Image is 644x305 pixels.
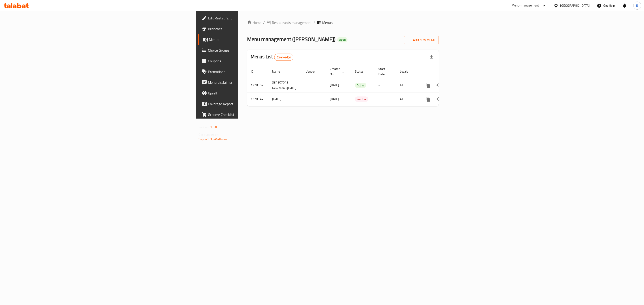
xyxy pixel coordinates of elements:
[375,92,396,106] td: -
[208,112,300,117] span: Grocery Checklist
[408,37,435,43] span: Add New Menu
[247,65,469,106] table: enhanced table
[396,92,419,106] td: All
[330,82,339,88] span: [DATE]
[419,65,469,78] th: Actions
[375,78,396,92] td: -
[198,13,304,23] a: Edit Restaurant
[198,56,304,66] a: Coupons
[272,69,286,74] span: Name
[198,88,304,98] a: Upsell
[199,124,210,130] span: Version:
[434,94,444,104] button: Change Status
[404,36,439,44] button: Add New Menu
[355,69,369,74] span: Status
[208,26,300,31] span: Branches
[208,48,300,53] span: Choice Groups
[209,37,300,42] span: Menus
[636,3,638,8] span: B
[512,3,539,8] div: Menu-management
[306,69,321,74] span: Vendor
[378,66,391,77] span: Start Date
[199,136,227,142] a: Support.OpsPlatform
[274,55,293,59] span: 2 record(s)
[208,69,300,74] span: Promotions
[330,96,339,102] span: [DATE]
[198,23,304,34] a: Branches
[251,69,259,74] span: ID
[198,98,304,109] a: Coverage Report
[274,54,294,61] div: Total records count
[426,52,437,63] div: Export file
[322,20,333,25] span: Menus
[208,80,300,85] span: Menu disclaimer
[337,37,347,42] div: Open
[355,96,368,102] div: Inactive
[247,20,439,25] nav: breadcrumb
[199,132,219,138] span: Get support on:
[355,97,368,102] span: Inactive
[208,90,300,96] span: Upsell
[198,77,304,88] a: Menu disclaimer
[208,58,300,64] span: Coupons
[355,83,366,88] div: Active
[198,34,304,45] a: Menus
[423,80,434,91] button: more
[400,69,414,74] span: Locale
[198,66,304,77] a: Promotions
[314,20,315,25] li: /
[330,66,346,77] span: Created On
[210,124,217,130] span: 1.0.0
[208,101,300,107] span: Coverage Report
[251,53,293,61] h2: Menus List
[396,78,419,92] td: All
[337,38,347,42] span: Open
[198,109,304,120] a: Grocery Checklist
[560,3,590,8] div: [GEOGRAPHIC_DATA]
[355,83,366,88] span: Active
[434,80,444,91] button: Change Status
[198,45,304,56] a: Choice Groups
[208,15,300,21] span: Edit Restaurant
[423,94,434,104] button: more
